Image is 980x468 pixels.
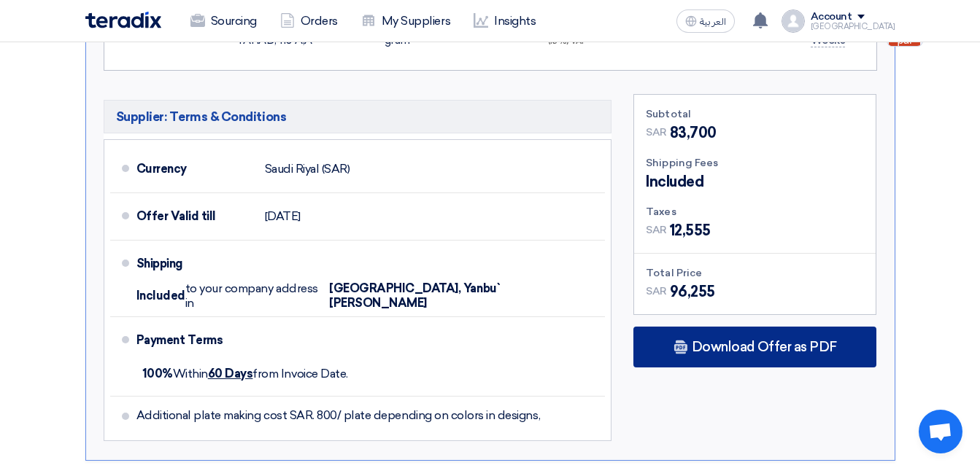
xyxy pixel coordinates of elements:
span: 83,700 [670,122,717,144]
span: 4-6 Weeks [811,17,846,47]
span: 96,255 [670,281,715,303]
span: 12,555 [670,219,711,241]
img: profile_test.png [782,9,805,33]
span: to your company address in [185,281,329,311]
div: Account [811,11,852,23]
span: Download Offer as PDF [692,340,837,354]
div: Currency [136,152,253,187]
span: Included [136,289,185,303]
a: My Suppliers [350,5,462,37]
span: SAR [646,125,667,140]
div: [GEOGRAPHIC_DATA] [811,23,895,31]
span: Included [646,171,703,192]
strong: 100% [142,367,173,381]
div: Total Price [646,265,864,281]
div: Open chat [919,410,962,453]
span: Additional plate making cost SAR. 800/ plate depending on colors in designs, [136,408,541,423]
span: Within from Invoice Date. [142,367,348,381]
div: Offer Valid till [136,199,253,234]
span: العربية [700,17,726,27]
a: Insights [462,5,547,37]
div: Saudi Riyal (SAR) [265,155,350,183]
img: Teradix logo [85,12,161,28]
span: [DATE] [265,209,301,224]
div: Taxes [646,204,864,219]
button: العربية [676,9,735,33]
a: Orders [269,5,350,37]
span: SAR [646,222,667,238]
a: Sourcing [179,5,269,37]
h5: Supplier: Terms & Conditions [104,100,612,133]
span: [GEOGRAPHIC_DATA], Yanbu` [PERSON_NAME] [329,281,599,311]
u: 60 Days [208,367,253,381]
span: SAR [646,284,667,299]
div: Subtotal [646,106,864,122]
div: Payment Terms [136,323,588,358]
div: Shipping [136,246,253,281]
div: Shipping Fees [646,155,864,171]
